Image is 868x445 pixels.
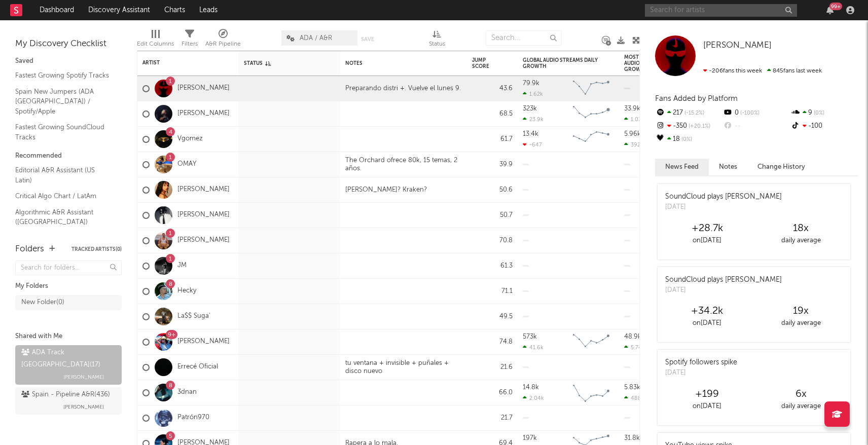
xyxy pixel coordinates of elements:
[754,305,848,317] div: 19 x
[71,247,122,252] button: Tracked Artists(0)
[177,363,218,372] a: Errecé Oficial
[523,344,544,351] div: 41.6k
[687,124,710,129] span: +20.1 %
[665,285,782,295] div: [DATE]
[665,202,782,212] div: [DATE]
[523,141,542,148] div: -647
[244,60,310,66] div: Status
[523,105,537,112] div: 323k
[429,25,445,55] div: Status
[182,25,198,55] div: Filters
[472,336,513,348] div: 74.8
[15,55,122,67] div: Saved
[472,57,497,69] div: Jump Score
[472,133,513,145] div: 61.7
[182,38,198,50] div: Filters
[63,371,104,383] span: [PERSON_NAME]
[624,333,641,340] div: 48.9k
[15,86,112,117] a: Spain New Jumpers (ADA [GEOGRAPHIC_DATA]) / Spotify/Apple
[754,317,848,329] div: daily average
[722,106,790,120] div: 0
[568,101,614,127] svg: Chart title
[523,116,544,123] div: 23.9k
[15,330,122,343] div: Shared with Me
[15,387,122,415] a: Spain - Pipeline A&R(436)[PERSON_NAME]
[177,109,230,118] a: [PERSON_NAME]
[21,296,64,309] div: New Folder ( 0 )
[680,137,692,142] span: 0 %
[624,435,640,441] div: 31.8k
[472,387,513,399] div: 66.0
[472,83,513,95] div: 43.6
[15,243,44,255] div: Folders
[472,361,513,374] div: 21.6
[568,380,614,405] svg: Chart title
[660,317,754,329] div: on [DATE]
[754,400,848,413] div: daily average
[523,91,543,97] div: 1.62k
[137,25,174,55] div: Edit Columns
[15,38,122,50] div: My Discovery Checklist
[472,412,513,424] div: 21.7
[747,159,815,175] button: Change History
[523,435,537,441] div: 197k
[345,60,447,66] div: Notes
[624,105,640,112] div: 33.9k
[15,70,112,81] a: Fastest Growing Spotify Tracks
[683,110,704,116] span: -15.2 %
[660,222,754,235] div: +28.7k
[142,60,219,66] div: Artist
[754,235,848,247] div: daily average
[655,133,722,146] div: 18
[472,285,513,298] div: 71.1
[568,76,614,101] svg: Chart title
[15,345,122,385] a: ADA Track [GEOGRAPHIC_DATA](17)[PERSON_NAME]
[790,106,858,120] div: 9
[754,388,848,400] div: 6 x
[703,68,822,74] span: 845 fans last week
[15,295,122,310] a: New Folder(0)
[812,110,824,116] span: 0 %
[472,209,513,221] div: 50.7
[523,384,539,391] div: 14.8k
[655,106,722,120] div: 217
[15,122,112,142] a: Fastest Growing SoundCloud Tracks
[655,159,709,175] button: News Feed
[340,157,467,172] div: The Orchard ofrece 80k, 15 temas, 2 años.
[665,357,737,368] div: Spotify followers spike
[826,6,834,14] button: 99+
[624,116,644,123] div: 1.03k
[177,338,230,346] a: [PERSON_NAME]
[472,159,513,171] div: 39.9
[665,275,782,285] div: SoundCloud plays [PERSON_NAME]
[568,329,614,355] svg: Chart title
[665,192,782,202] div: SoundCloud plays [PERSON_NAME]
[523,131,538,137] div: 13.4k
[177,160,196,169] a: OMAY
[340,359,467,375] div: tu ventana + invisible + puñales + disco nuevo
[361,36,374,42] button: Save
[205,25,241,55] div: A&R Pipeline
[15,165,112,186] a: Editorial A&R Assistant (US Latin)
[340,85,466,93] div: Preparando distri +. Vuelve el lunes 9.
[660,400,754,413] div: on [DATE]
[15,207,112,228] a: Algorithmic A&R Assistant ([GEOGRAPHIC_DATA])
[300,35,332,42] span: ADA / A&R
[665,368,737,378] div: [DATE]
[624,344,645,351] div: 5.74k
[177,186,230,194] a: [PERSON_NAME]
[177,236,230,245] a: [PERSON_NAME]
[568,127,614,152] svg: Chart title
[624,141,640,148] div: 392
[624,54,700,72] div: Most Recent Track Global Audio Streams Daily Growth
[703,68,762,74] span: -206 fans this week
[655,95,738,102] span: Fans Added by Platform
[340,186,432,194] div: [PERSON_NAME]? Kraken?
[829,3,842,10] div: 99 +
[21,347,113,371] div: ADA Track [GEOGRAPHIC_DATA] ( 17 )
[15,191,112,202] a: Critical Algo Chart / LatAm
[660,305,754,317] div: +34.2k
[523,80,539,87] div: 79.9k
[523,57,599,69] div: Global Audio Streams Daily Growth
[739,110,759,116] span: -100 %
